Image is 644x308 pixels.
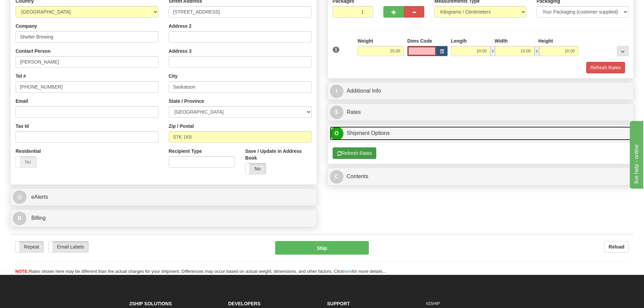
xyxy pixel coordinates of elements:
button: Refresh Rates [586,62,625,73]
span: B [13,212,26,225]
a: B Billing [13,211,314,225]
span: x [534,46,539,56]
label: Residential [16,148,41,155]
div: ... [617,46,628,56]
a: OShipment Options [330,126,631,140]
label: Address 2 [169,23,192,29]
strong: 2Ship Solutions [129,301,172,306]
label: Email [16,98,28,104]
span: C [330,170,343,184]
button: Ship [275,241,369,255]
a: @ eAlerts [13,190,314,204]
label: Address 3 [169,48,192,54]
label: Zip / Postal [169,123,194,129]
div: live help - online [5,4,63,12]
label: Width [495,38,508,44]
span: O [330,127,343,140]
strong: Developers [228,301,261,306]
h6: #2SHIP [426,302,515,306]
span: I [330,85,343,98]
label: Tax Id [16,123,29,129]
input: Enter a location [169,6,312,18]
iframe: chat widget [628,119,643,188]
label: Repeat [16,241,43,252]
span: NOTE: [15,269,29,274]
label: State / Province [169,98,204,104]
label: Tel # [16,73,26,79]
label: Email Labels [49,241,88,252]
label: No [16,157,36,167]
label: Company [16,23,37,29]
label: City [169,73,177,79]
strong: Support [327,301,350,306]
span: 1 [333,47,340,53]
span: Billing [31,215,46,221]
label: Length [451,38,467,44]
a: $Rates [330,105,631,119]
span: x [490,46,495,56]
span: $ [330,105,343,119]
a: here [343,269,352,274]
a: IAdditional Info [330,84,631,98]
button: Refresh Rates [333,147,376,159]
label: Save / Update in Address Book [245,148,311,161]
button: Reload [604,241,629,253]
a: CContents [330,170,631,184]
span: @ [13,190,26,204]
span: eAlerts [31,194,48,200]
label: Contact Person [16,48,50,54]
div: Rates shown here may be different than the actual charges for your shipment. Differences may occu... [10,268,634,275]
label: Recipient Type [169,148,202,155]
b: Reload [609,244,624,250]
label: No [245,163,266,174]
label: Dims Code [407,38,432,44]
label: Weight [357,38,373,44]
label: Height [538,38,553,44]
